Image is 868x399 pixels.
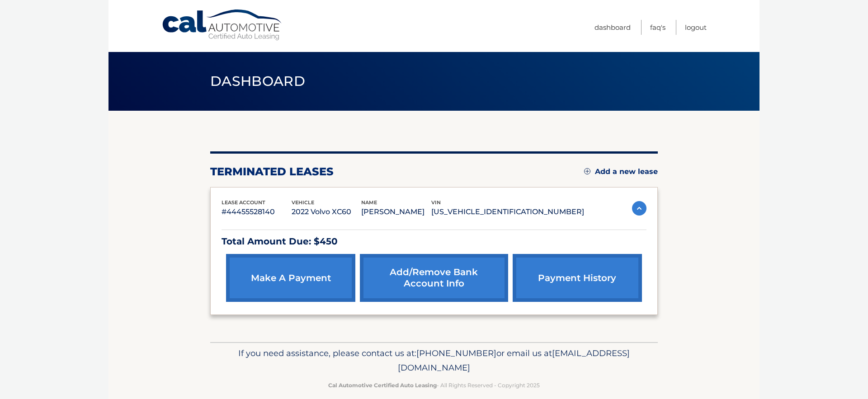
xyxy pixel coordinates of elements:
[210,73,305,89] span: Dashboard
[398,348,630,373] span: [EMAIL_ADDRESS][DOMAIN_NAME]
[360,254,508,302] a: Add/Remove bank account info
[161,9,283,41] a: Cal Automotive
[584,168,590,174] img: add.svg
[361,206,431,218] p: [PERSON_NAME]
[328,382,437,389] strong: Cal Automotive Certified Auto Leasing
[431,199,441,206] span: vin
[416,348,496,358] span: [PHONE_NUMBER]
[632,201,646,216] img: accordion-active.svg
[594,20,631,35] a: Dashboard
[685,20,707,35] a: Logout
[222,199,265,206] span: lease account
[216,380,652,390] p: - All Rights Reserved - Copyright 2025
[210,165,334,178] h2: terminated leases
[226,254,355,302] a: make a payment
[292,206,362,218] p: 2022 Volvo XC60
[222,206,292,218] p: #44455528140
[650,20,665,35] a: FAQ's
[513,254,642,302] a: payment history
[431,206,584,218] p: [US_VEHICLE_IDENTIFICATION_NUMBER]
[361,199,377,206] span: name
[584,167,658,176] a: Add a new lease
[292,199,314,206] span: vehicle
[222,234,646,249] p: Total Amount Due: $450
[216,346,652,375] p: If you need assistance, please contact us at: or email us at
